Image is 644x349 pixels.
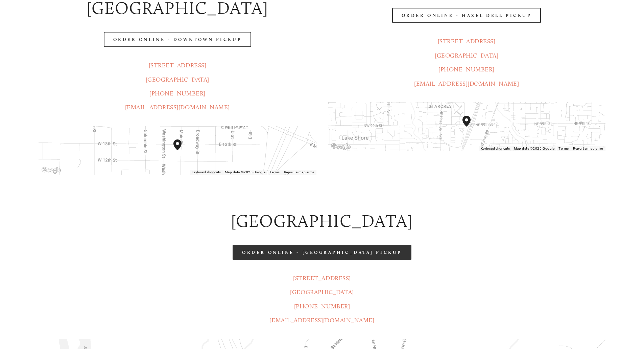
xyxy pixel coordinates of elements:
[481,146,510,151] button: Keyboard shortcuts
[435,52,498,59] a: [GEOGRAPHIC_DATA]
[269,317,374,324] a: [EMAIL_ADDRESS][DOMAIN_NAME]
[40,166,63,175] a: Open this area in Google Maps (opens a new window)
[40,166,63,175] img: Google
[414,80,519,87] a: [EMAIL_ADDRESS][DOMAIN_NAME]
[290,275,354,296] a: [STREET_ADDRESS][GEOGRAPHIC_DATA]
[39,209,605,233] h2: [GEOGRAPHIC_DATA]
[284,170,314,174] a: Report a map error
[225,170,265,174] span: Map data ©2025 Google
[149,62,207,69] a: [STREET_ADDRESS]
[233,245,411,260] a: Order Online - [GEOGRAPHIC_DATA] Pickup
[269,170,280,174] a: Terms
[514,147,554,150] span: Map data ©2025 Google
[330,142,352,151] img: Google
[330,142,352,151] a: Open this area in Google Maps (opens a new window)
[125,104,230,111] a: [EMAIL_ADDRESS][DOMAIN_NAME]
[438,66,495,73] a: [PHONE_NUMBER]
[558,147,569,150] a: Terms
[173,139,190,161] div: Amaro's Table 1220 Main Street vancouver, United States
[294,303,350,310] a: [PHONE_NUMBER]
[192,170,221,175] button: Keyboard shortcuts
[462,116,479,137] div: Amaro's Table 816 Northeast 98th Circle Vancouver, WA, 98665, United States
[146,76,209,83] a: [GEOGRAPHIC_DATA]
[573,147,603,150] a: Report a map error
[149,90,206,97] a: [PHONE_NUMBER]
